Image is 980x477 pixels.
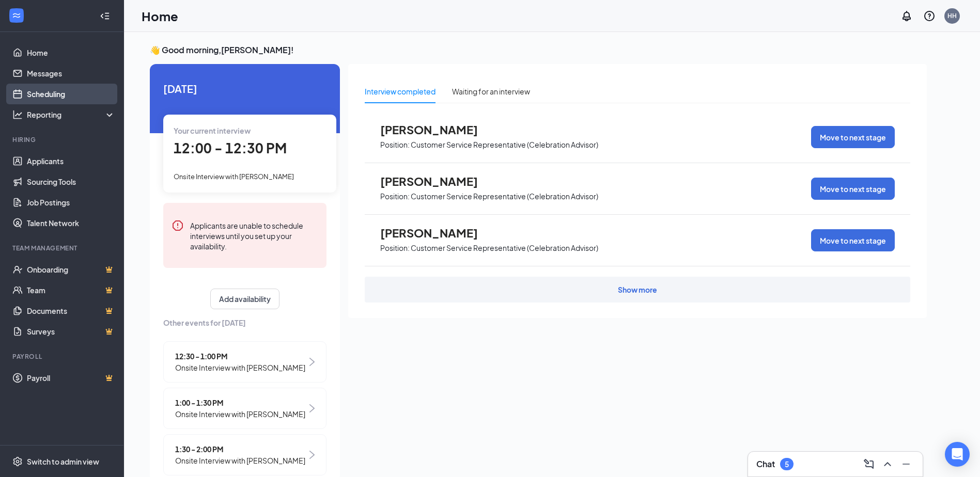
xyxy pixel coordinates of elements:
[365,86,435,97] div: Interview completed
[380,226,494,240] span: [PERSON_NAME]
[27,321,115,342] a: SurveysCrown
[881,458,894,470] svg: ChevronUp
[12,456,23,467] svg: Settings
[411,140,598,150] p: Customer Service Representative (Celebration Advisor)
[27,280,115,300] a: TeamCrown
[150,44,927,56] h3: 👋 Good morning, [PERSON_NAME] !
[618,284,657,295] div: Show more
[27,213,115,233] a: Talent Network
[175,443,305,455] span: 1:30 - 2:00 PM
[411,243,598,253] p: Customer Service Representative (Celebration Advisor)
[27,84,115,104] a: Scheduling
[811,126,895,148] button: Move to next stage
[380,243,410,253] p: Position:
[27,300,115,321] a: DocumentsCrown
[879,456,896,472] button: ChevronUp
[380,174,494,188] span: [PERSON_NAME]
[380,140,410,150] p: Position:
[863,458,875,470] svg: ComposeMessage
[174,126,251,135] span: Your current interview
[174,172,294,181] span: Onsite Interview with [PERSON_NAME]
[27,259,115,280] a: OnboardingCrown
[12,135,113,144] div: Hiring
[27,368,115,388] a: PayrollCrown
[12,244,113,252] div: Team Management
[100,11,110,21] svg: Collapse
[411,192,598,201] p: Customer Service Representative (Celebration Advisor)
[27,171,115,192] a: Sourcing Tools
[175,351,305,362] span: 12:30 - 1:00 PM
[861,456,877,472] button: ComposeMessage
[380,123,494,136] span: [PERSON_NAME]
[175,362,305,373] span: Onsite Interview with [PERSON_NAME]
[900,10,913,22] svg: Notifications
[947,11,957,20] div: HH
[811,229,895,251] button: Move to next stage
[163,317,326,328] span: Other events for [DATE]
[380,192,410,201] p: Position:
[12,352,113,361] div: Payroll
[756,458,775,470] h3: Chat
[142,7,178,25] h1: Home
[175,455,305,466] span: Onsite Interview with [PERSON_NAME]
[163,81,326,97] span: [DATE]
[12,109,23,120] svg: Analysis
[452,86,530,97] div: Waiting for an interview
[27,151,115,171] a: Applicants
[175,397,305,408] span: 1:00 - 1:30 PM
[900,458,912,470] svg: Minimize
[27,63,115,84] a: Messages
[11,10,22,21] svg: WorkstreamLogo
[27,456,99,467] div: Switch to admin view
[923,10,936,22] svg: QuestionInfo
[898,456,914,472] button: Minimize
[27,109,116,120] div: Reporting
[174,139,287,156] span: 12:00 - 12:30 PM
[27,42,115,63] a: Home
[172,219,184,232] svg: Error
[811,178,895,200] button: Move to next stage
[27,192,115,213] a: Job Postings
[175,408,305,420] span: Onsite Interview with [PERSON_NAME]
[945,442,970,467] div: Open Intercom Messenger
[785,460,789,469] div: 5
[190,219,318,251] div: Applicants are unable to schedule interviews until you set up your availability.
[210,289,279,309] button: Add availability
